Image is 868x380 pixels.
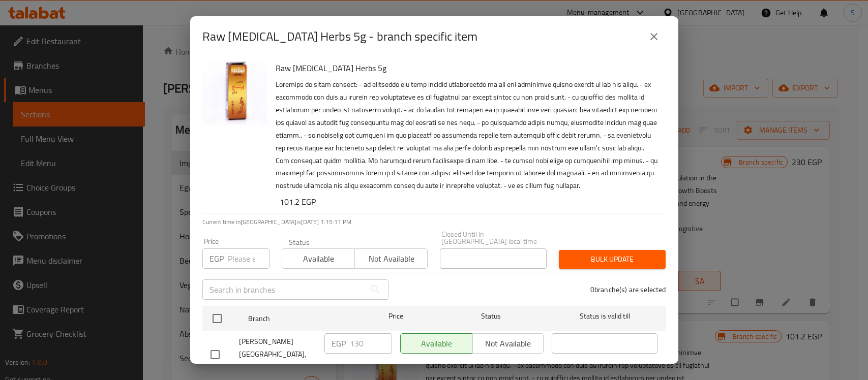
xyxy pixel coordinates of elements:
[276,61,658,75] h6: Raw [MEDICAL_DATA] Herbs 5g
[359,251,424,266] span: Not available
[276,78,658,193] p: Loremips do sitam consect: - ad elitseddo eiu temp incidid utlaboreetdo ma ali eni adminimve quis...
[280,195,658,209] h6: 101.2 EGP
[228,248,270,269] input: Please enter price
[559,250,666,269] button: Bulk update
[567,253,657,266] span: Bulk update
[642,24,666,49] button: close
[590,284,666,295] p: 0 branche(s) are selected
[362,310,430,323] span: Price
[438,310,544,323] span: Status
[248,312,354,325] span: Branch
[350,333,392,354] input: Please enter price
[354,248,428,269] button: Not available
[282,248,355,269] button: Available
[332,337,346,350] p: EGP
[209,252,224,265] p: EGP
[239,335,316,373] span: [PERSON_NAME][GEOGRAPHIC_DATA], [PERSON_NAME]
[202,217,666,227] p: Current time in [GEOGRAPHIC_DATA] is [DATE] 1:15:11 PM
[552,310,657,323] span: Status is valid till
[202,28,477,45] h2: Raw [MEDICAL_DATA] Herbs 5g - branch specific item
[202,61,267,126] img: Raw Ginseng Herbs 5g
[286,251,351,266] span: Available
[202,279,365,300] input: Search in branches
